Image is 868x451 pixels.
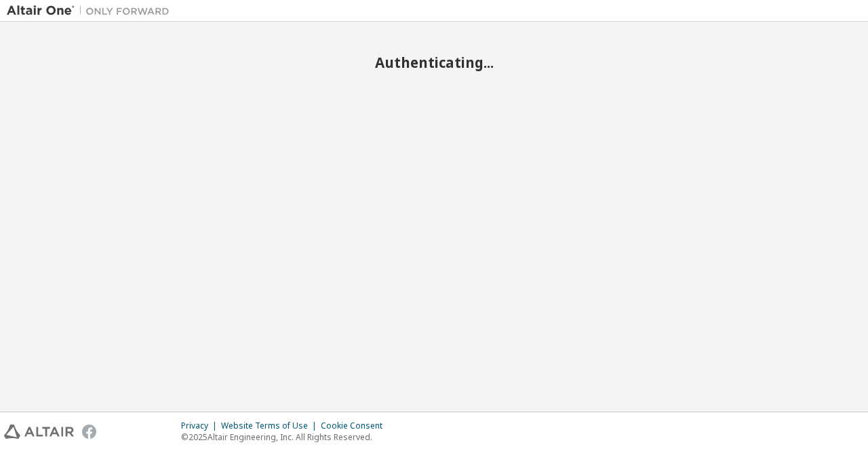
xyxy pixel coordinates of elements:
div: Privacy [181,420,221,431]
p: © 2025 Altair Engineering, Inc. All Rights Reserved. [181,431,391,443]
img: facebook.svg [82,425,96,439]
img: Altair One [7,4,176,18]
div: Cookie Consent [321,420,391,431]
img: altair_logo.svg [4,425,74,439]
div: Website Terms of Use [221,420,321,431]
h2: Authenticating... [7,54,861,71]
